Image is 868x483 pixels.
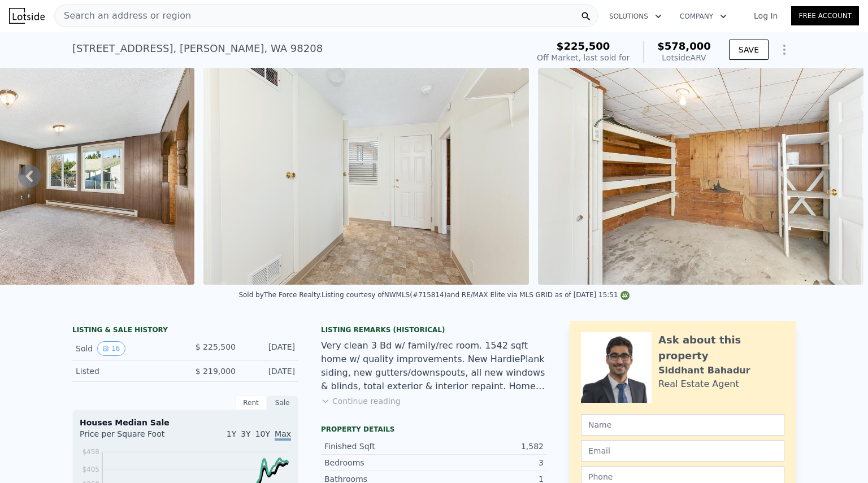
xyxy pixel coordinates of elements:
[55,9,191,23] span: Search an address or region
[538,68,863,285] img: Sale: 126717584 Parcel: 103825452
[729,40,769,60] button: SAVE
[196,367,236,376] span: $ 219,000
[235,395,267,410] div: Rent
[581,414,784,436] input: Name
[245,365,295,377] div: [DATE]
[620,291,630,300] img: NWMLS Logo
[82,448,99,456] tspan: $458
[196,342,236,351] span: $ 225,500
[97,341,125,356] button: View historical data
[321,325,547,334] div: Listing Remarks (Historical)
[82,465,99,473] tspan: $405
[324,457,434,468] div: Bedrooms
[321,339,547,393] div: Very clean 3 Bd w/ family/rec room. 1542 sqft home w/ quality improvements. New HardiePlank sidin...
[537,52,630,63] div: Off Market, last sold for
[267,395,298,410] div: Sale
[324,441,434,452] div: Finished Sqft
[557,40,610,52] span: $225,500
[245,341,295,356] div: [DATE]
[80,428,185,446] div: Price per Square Foot
[658,364,750,377] div: Siddhant Bahadur
[76,341,176,356] div: Sold
[227,429,236,438] span: 1Y
[275,429,291,441] span: Max
[434,457,544,468] div: 3
[658,377,739,391] div: Real Estate Agent
[434,441,544,452] div: 1,582
[657,52,711,63] div: Lotside ARV
[80,417,291,428] div: Houses Median Sale
[322,291,630,299] div: Listing courtesy of NWMLS (#715814) and RE/MAX Elite via MLS GRID as of [DATE] 15:51
[321,395,401,407] button: Continue reading
[9,8,45,24] img: Lotside
[600,6,671,27] button: Solutions
[671,6,736,27] button: Company
[238,291,322,299] div: Sold by The Force Realty .
[740,10,791,21] a: Log In
[581,440,784,462] input: Email
[255,429,270,438] span: 10Y
[321,425,547,434] div: Property details
[773,38,796,61] button: Show Options
[72,325,298,337] div: LISTING & SALE HISTORY
[791,6,859,25] a: Free Account
[657,40,711,52] span: $578,000
[76,365,176,377] div: Listed
[203,68,529,285] img: Sale: 126717584 Parcel: 103825452
[658,332,784,364] div: Ask about this property
[72,41,323,56] div: [STREET_ADDRESS] , [PERSON_NAME] , WA 98208
[241,429,250,438] span: 3Y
